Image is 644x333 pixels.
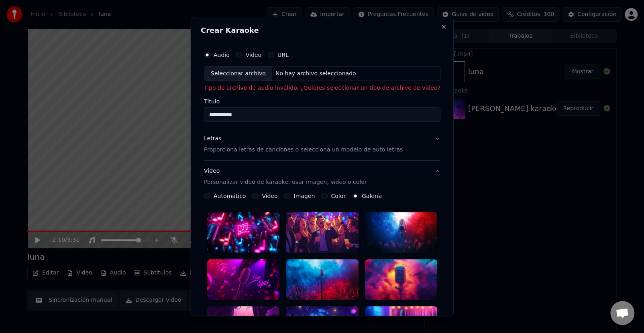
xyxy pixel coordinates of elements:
label: Automático [214,193,246,199]
label: Imagen [293,193,315,199]
div: No hay archivo seleccionado [272,70,359,78]
div: Video [204,167,367,186]
label: Galería [362,193,382,199]
p: Proporciona letras de canciones o selecciona un modelo de auto letras [204,146,403,154]
label: Audio [214,52,230,58]
div: Seleccionar archivo [204,67,272,81]
label: Título [204,99,440,105]
h2: Crear Karaoke [201,27,444,34]
button: VideoPersonalizar video de karaoke: usar imagen, video o color [204,161,440,193]
p: Tipo de archivo de audio inválido. ¿Quieres seleccionar un tipo de archivo de video? [204,85,440,93]
button: LetrasProporciona letras de canciones o selecciona un modelo de auto letras [204,129,440,161]
label: Video [245,52,261,58]
p: Personalizar video de karaoke: usar imagen, video o color [204,178,367,186]
label: Video [262,193,277,199]
div: Letras [204,135,221,143]
label: URL [277,52,289,58]
label: Color [331,193,346,199]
